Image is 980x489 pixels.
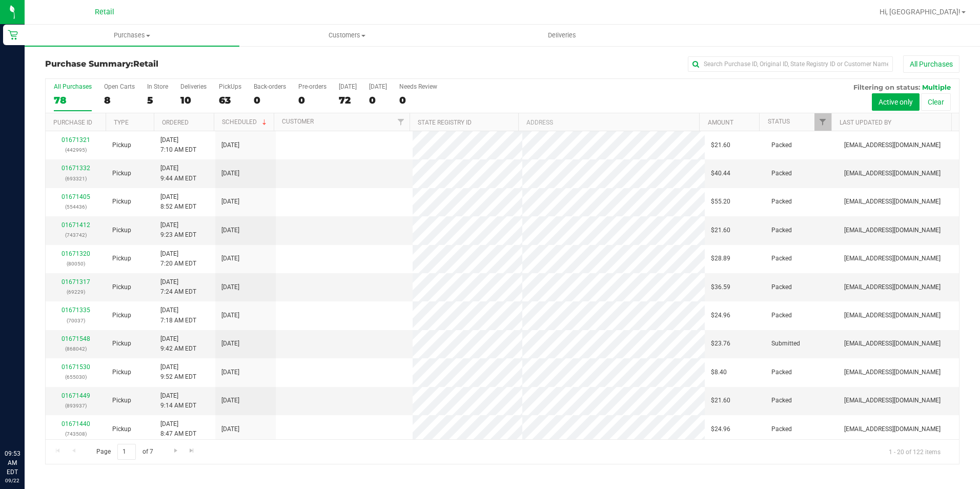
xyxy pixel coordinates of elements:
span: Packed [771,282,792,292]
span: Packed [771,396,792,405]
button: All Purchases [903,55,959,73]
span: Pickup [112,226,131,235]
span: Customers [240,31,454,40]
span: [EMAIL_ADDRESS][DOMAIN_NAME] [844,311,941,320]
span: [DATE] 9:23 AM EDT [160,220,196,240]
div: 10 [180,94,207,106]
div: Pre-orders [298,83,326,90]
a: 01671449 [62,392,90,399]
span: Pickup [112,169,131,178]
span: Page of 7 [88,444,161,460]
inline-svg: Retail [8,30,18,40]
span: $23.76 [711,339,730,349]
span: [DATE] 7:10 AM EDT [160,135,196,155]
div: [DATE] [369,83,387,90]
div: In Store [147,83,168,90]
span: [DATE] 9:42 AM EDT [160,334,196,354]
span: [EMAIL_ADDRESS][DOMAIN_NAME] [844,339,941,349]
span: [EMAIL_ADDRESS][DOMAIN_NAME] [844,169,941,178]
div: 72 [339,94,357,106]
p: 09/22 [5,477,20,484]
a: Filter [393,113,410,131]
a: 01671317 [62,278,90,286]
p: (655030) [52,372,100,382]
div: All Purchases [54,83,92,90]
div: 0 [298,94,326,106]
input: Search Purchase ID, Original ID, State Registry ID or Customer Name... [688,56,893,72]
p: (69229) [52,287,100,297]
span: Packed [771,226,792,235]
a: Filter [814,113,831,131]
a: Status [768,118,790,125]
iframe: Resource center [10,407,41,438]
a: Type [114,119,129,126]
span: Hi, [GEOGRAPHIC_DATA]! [880,8,961,16]
span: [DATE] [221,140,239,150]
span: Retail [95,8,114,16]
span: [DATE] [221,339,239,349]
a: 01671320 [62,250,90,257]
span: Pickup [112,424,131,434]
span: $24.96 [711,424,730,434]
span: [DATE] 7:20 AM EDT [160,249,196,269]
div: 8 [104,94,135,106]
span: [DATE] 8:52 AM EDT [160,192,196,212]
span: [DATE] 7:24 AM EDT [160,277,196,297]
a: State Registry ID [418,119,472,126]
span: [DATE] [221,282,239,292]
a: 01671335 [62,307,90,314]
a: Go to the next page [168,444,183,458]
span: [DATE] 9:44 AM EDT [160,164,196,183]
span: Pickup [112,339,131,349]
a: 01671405 [62,193,90,200]
a: Deliveries [455,25,669,46]
a: 01671412 [62,221,90,229]
div: 63 [219,94,241,106]
span: [EMAIL_ADDRESS][DOMAIN_NAME] [844,226,941,235]
span: Packed [771,368,792,377]
span: Pickup [112,396,131,405]
div: 5 [147,94,168,106]
div: 0 [399,94,437,106]
a: Purchases [25,25,239,46]
p: (893937) [52,401,100,411]
p: 09:53 AM EDT [5,449,20,477]
span: [DATE] [221,424,239,434]
div: PickUps [219,83,241,90]
th: Address [518,113,699,131]
span: Pickup [112,140,131,150]
span: [EMAIL_ADDRESS][DOMAIN_NAME] [844,254,941,263]
span: $21.60 [711,140,730,150]
span: Pickup [112,282,131,292]
span: Filtering on status: [853,83,920,91]
span: [EMAIL_ADDRESS][DOMAIN_NAME] [844,424,941,434]
a: Go to the last page [185,444,199,458]
a: Last Updated By [840,119,891,126]
span: [DATE] [221,197,239,207]
span: Packed [771,311,792,320]
span: [DATE] 8:47 AM EDT [160,419,196,439]
div: 78 [54,94,92,106]
div: Back-orders [254,83,286,90]
span: [DATE] 9:52 AM EDT [160,362,196,382]
div: [DATE] [339,83,357,90]
span: [EMAIL_ADDRESS][DOMAIN_NAME] [844,368,941,377]
p: (554436) [52,202,100,212]
p: (743508) [52,429,100,439]
span: [DATE] [221,396,239,405]
span: [DATE] [221,226,239,235]
div: Needs Review [399,83,437,90]
span: [DATE] [221,368,239,377]
span: 1 - 20 of 122 items [881,444,949,459]
p: (70037) [52,316,100,325]
span: $21.60 [711,396,730,405]
span: $8.40 [711,368,727,377]
span: $28.89 [711,254,730,263]
div: Deliveries [180,83,207,90]
span: $55.20 [711,197,730,207]
span: [DATE] [221,311,239,320]
span: Pickup [112,197,131,207]
a: Customers [239,25,454,46]
span: Pickup [112,311,131,320]
span: Pickup [112,368,131,377]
